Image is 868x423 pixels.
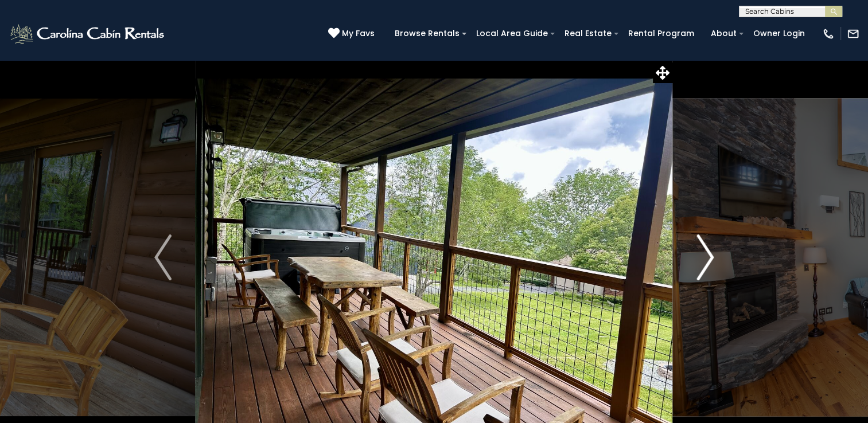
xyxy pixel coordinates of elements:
img: White-1-2.png [9,22,168,45]
a: Browse Rentals [389,25,465,42]
img: mail-regular-white.png [847,28,859,40]
img: arrow [154,234,172,280]
img: phone-regular-white.png [822,28,835,40]
a: About [705,25,742,42]
a: My Favs [328,28,377,40]
span: My Favs [342,28,375,40]
img: arrow [696,234,714,280]
a: Rental Program [622,25,700,42]
a: Real Estate [559,25,617,42]
a: Local Area Guide [470,25,554,42]
a: Owner Login [748,25,811,42]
